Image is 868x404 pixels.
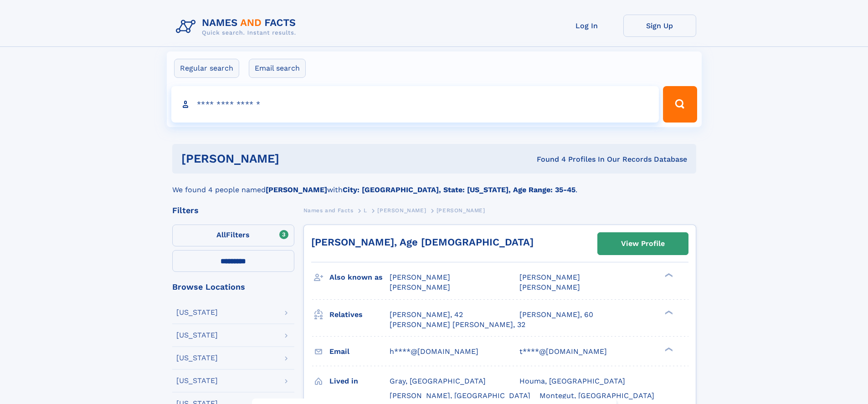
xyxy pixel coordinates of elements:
[519,377,625,385] span: Houma, [GEOGRAPHIC_DATA]
[181,153,408,164] h1: [PERSON_NAME]
[311,236,534,248] a: [PERSON_NAME], Age [DEMOGRAPHIC_DATA]
[623,15,696,37] a: Sign Up
[519,310,593,320] a: [PERSON_NAME], 60
[303,205,354,216] a: Names and Facts
[390,377,486,385] span: Gray, [GEOGRAPHIC_DATA]
[663,272,673,278] div: ❯
[172,225,294,246] label: Filters
[172,283,294,291] div: Browse Locations
[329,373,390,389] h3: Lived in
[390,310,463,320] a: [PERSON_NAME], 42
[176,309,218,316] div: [US_STATE]
[598,233,688,255] a: View Profile
[176,377,218,384] div: [US_STATE]
[621,233,665,254] div: View Profile
[364,207,367,214] span: L
[390,273,450,281] span: [PERSON_NAME]
[171,86,659,123] input: search input
[172,174,696,195] div: We found 4 people named with .
[216,230,226,239] span: All
[390,320,525,330] a: [PERSON_NAME] [PERSON_NAME], 32
[408,154,687,164] div: Found 4 Profiles In Our Records Database
[519,273,580,281] span: [PERSON_NAME]
[329,307,390,322] h3: Relatives
[266,185,327,194] b: [PERSON_NAME]
[390,391,530,400] span: [PERSON_NAME], [GEOGRAPHIC_DATA]
[437,207,485,214] span: [PERSON_NAME]
[172,206,294,215] div: Filters
[176,354,218,362] div: [US_STATE]
[663,309,673,315] div: ❯
[663,346,673,352] div: ❯
[329,270,390,285] h3: Also known as
[176,332,218,339] div: [US_STATE]
[364,205,367,216] a: L
[174,59,239,78] label: Regular search
[390,283,450,291] span: [PERSON_NAME]
[377,205,426,216] a: [PERSON_NAME]
[539,391,654,400] span: Montegut, [GEOGRAPHIC_DATA]
[519,283,580,291] span: [PERSON_NAME]
[343,185,575,194] b: City: [GEOGRAPHIC_DATA], State: [US_STATE], Age Range: 35-45
[663,86,697,123] button: Search Button
[249,59,306,78] label: Email search
[329,344,390,359] h3: Email
[172,15,303,39] img: Logo Names and Facts
[377,207,426,214] span: [PERSON_NAME]
[550,15,623,37] a: Log In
